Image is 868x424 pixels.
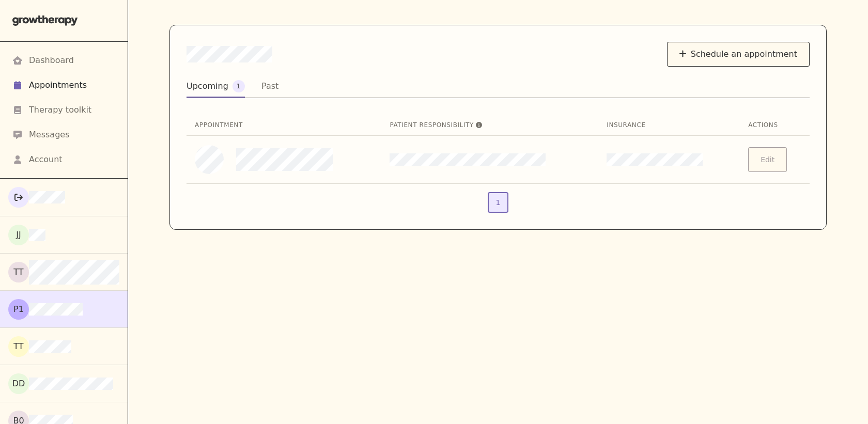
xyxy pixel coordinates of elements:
a: Appointments [12,73,115,98]
div: dd [8,373,29,394]
img: Grow Therapy [12,15,78,26]
div: TT [8,336,29,357]
button: Edit appointment [748,147,787,172]
th: Insurance [598,115,740,136]
div: Appointments [29,79,87,91]
div: Edit appointment [748,147,801,172]
a: Messages [12,122,115,147]
div: Account [29,153,63,166]
div: Upcoming [187,80,228,92]
div: Dashboard [29,54,74,67]
div: Therapy toolkit [29,104,91,116]
svg: More info [476,122,482,128]
button: Upcoming1 [187,79,245,98]
div: 1 [233,80,245,92]
button: Past [261,79,278,98]
div: tt [8,262,29,282]
div: Past [261,80,278,92]
nav: Pagination [187,192,810,213]
a: Dashboard [12,48,115,73]
th: Actions [740,115,810,136]
div: Messages [29,129,69,141]
button: Current page, page 1 [488,192,508,213]
div: Jj [8,225,29,245]
a: Therapy toolkit [12,98,115,122]
a: Account [12,147,115,172]
div: P1 [8,299,29,320]
th: Patient Responsibility [381,115,598,136]
th: Appointment [187,115,381,136]
button: Schedule an appointment [667,42,810,67]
